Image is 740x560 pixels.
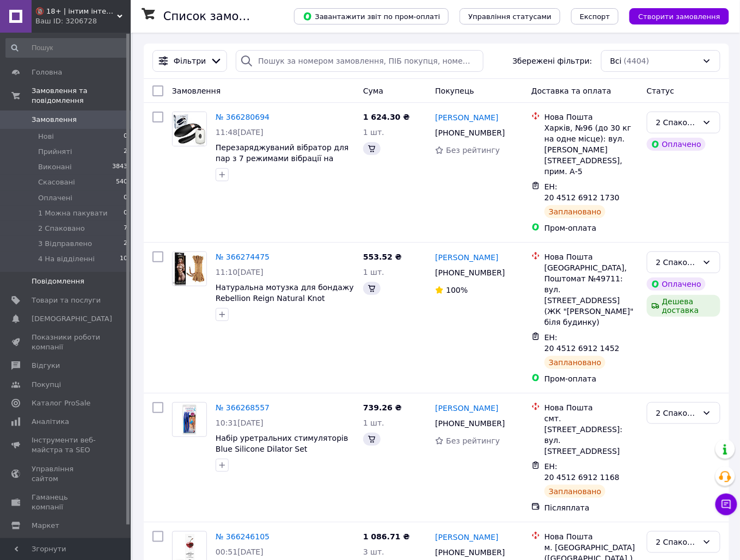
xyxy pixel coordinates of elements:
[32,361,60,371] span: Відгуки
[656,256,698,268] div: 2 Спаковано
[610,56,622,66] span: Всі
[435,87,474,95] span: Покупець
[363,532,410,541] span: 1 086.71 ₴
[531,87,611,95] span: Доставка та оплата
[38,132,54,141] span: Нові
[32,380,61,390] span: Покупці
[512,56,592,66] span: Збережені фільтри:
[38,177,75,187] span: Скасовані
[545,205,606,218] div: Заплановано
[38,254,95,264] span: 4 На відділенні
[173,112,206,146] img: Фото товару
[468,13,552,21] span: Управління статусами
[545,182,620,202] span: ЕН: 20 4512 6912 1730
[363,253,402,261] span: 553.52 ₴
[35,16,131,26] div: Ваш ID: 3206728
[38,208,108,218] span: 1 Можна пакувати
[545,502,638,513] div: Післяплата
[363,113,410,121] span: 1 624.30 ₴
[38,239,92,249] span: 3 Відправлено
[545,262,638,328] div: [GEOGRAPHIC_DATA], Поштомат №49711: вул. [STREET_ADDRESS] (ЖК "[PERSON_NAME]" біля будинку)
[38,193,72,203] span: Оплачені
[545,112,638,122] div: Нова Пошта
[571,8,619,24] button: Експорт
[363,128,384,137] span: 1 шт.
[629,8,729,24] button: Створити замовлення
[32,67,62,77] span: Головна
[446,436,500,445] span: Без рейтингу
[32,86,131,106] span: Замовлення та повідомлення
[363,419,384,427] span: 1 шт.
[435,128,505,137] span: [PHONE_NUMBER]
[236,50,484,72] input: Пошук за номером замовлення, ПІБ покупця, номером телефону, Email, номером накладної
[435,252,498,263] a: [PERSON_NAME]
[172,251,207,286] a: Фото товару
[38,224,85,233] span: 2 Спаковано
[435,268,505,277] span: [PHONE_NUMBER]
[624,57,650,65] span: (4404)
[216,419,264,427] span: 10:31[DATE]
[545,485,606,498] div: Заплановано
[38,162,72,172] span: Виконані
[580,13,610,21] span: Експорт
[363,547,384,556] span: 3 шт.
[216,434,348,453] a: Набір уретральних стимуляторів Blue Silicone Dilator Set
[216,403,270,412] a: № 366268557
[363,403,402,412] span: 739.26 ₴
[32,435,101,455] span: Інструменти веб-майстра та SEO
[172,87,221,95] span: Замовлення
[181,403,199,436] img: Фото товару
[216,532,270,541] a: № 366246105
[32,314,112,324] span: [DEMOGRAPHIC_DATA]
[116,177,127,187] span: 540
[545,413,638,457] div: смт. [STREET_ADDRESS]: вул. [STREET_ADDRESS]
[172,112,207,146] a: Фото товару
[435,548,505,557] span: [PHONE_NUMBER]
[120,254,127,264] span: 10
[32,333,101,352] span: Показники роботи компанії
[363,87,383,95] span: Cума
[294,8,449,24] button: Завантажити звіт по пром-оплаті
[647,278,706,291] div: Оплачено
[32,276,84,286] span: Повідомлення
[435,419,505,428] span: [PHONE_NUMBER]
[124,132,127,141] span: 0
[124,208,127,218] span: 0
[303,11,440,21] span: Завантажити звіт по пром-оплаті
[545,373,638,384] div: Пром-оплата
[216,113,270,121] a: № 366280694
[216,143,350,184] a: Перезаряджуваний вібратор для пар з 7 режимами вібрації на пульту дистанційного керування V-Vibe ...
[363,268,384,276] span: 1 шт.
[656,407,698,419] div: 2 Спаковано
[460,8,560,24] button: Управління статусами
[32,398,90,408] span: Каталог ProSale
[216,253,270,261] a: № 366274475
[656,116,698,128] div: 2 Спаковано
[619,11,729,20] a: Створити замовлення
[216,547,264,556] span: 00:51[DATE]
[638,13,720,21] span: Створити замовлення
[5,38,129,58] input: Пошук
[112,162,127,172] span: 3843
[435,403,498,414] a: [PERSON_NAME]
[124,147,127,157] span: 2
[216,128,264,137] span: 11:48[DATE]
[32,521,59,531] span: Маркет
[124,193,127,203] span: 0
[216,283,354,313] a: Натуральна мотузка для бондажу Rebellion Reign Natural Knot Bondage Rope, 10 м
[32,464,101,484] span: Управління сайтом
[446,146,500,155] span: Без рейтингу
[32,493,101,512] span: Гаманець компанії
[545,251,638,262] div: Нова Пошта
[545,531,638,542] div: Нова Пошта
[163,10,274,23] h1: Список замовлень
[656,536,698,548] div: 2 Спаковано
[172,402,207,437] a: Фото товару
[174,56,206,66] span: Фільтри
[647,138,706,151] div: Оплачено
[446,286,468,294] span: 100%
[32,417,69,427] span: Аналітика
